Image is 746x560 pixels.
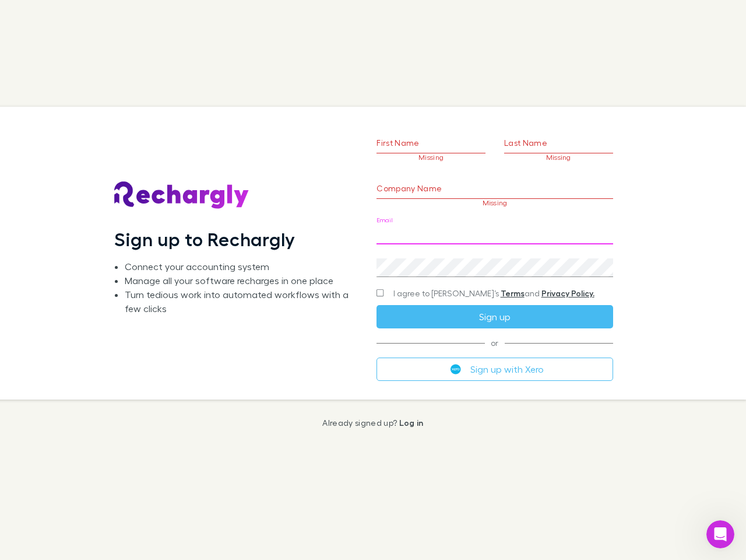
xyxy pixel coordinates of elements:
a: Privacy Policy. [541,288,594,298]
iframe: Intercom live chat [706,520,734,548]
button: Sign up [376,305,613,328]
a: Log in [399,418,424,428]
p: Already signed up? [322,418,423,428]
li: Connect your accounting system [125,260,358,274]
label: Email [376,216,392,225]
img: Rechargly's Logo [114,181,249,209]
button: Sign up with Xero [376,358,613,381]
span: or [376,342,613,343]
a: Terms [501,288,525,298]
img: Xero's logo [451,364,461,374]
li: Manage all your software recharges in one place [125,274,358,288]
span: I agree to [PERSON_NAME]’s and [393,288,594,299]
p: Missing [376,199,613,207]
p: Missing [376,153,485,162]
p: Missing [504,153,613,162]
li: Turn tedious work into automated workflows with a few clicks [125,288,358,316]
h1: Sign up to Rechargly [114,228,295,250]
